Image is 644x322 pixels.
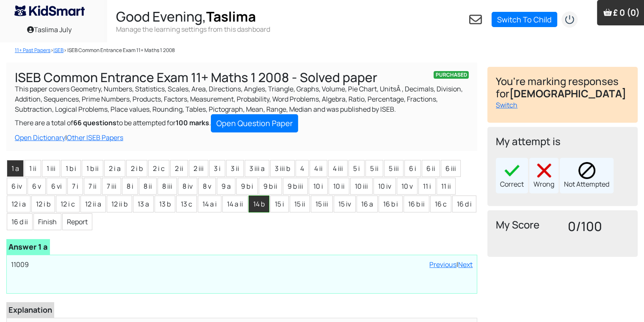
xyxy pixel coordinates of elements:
span: Taslima [206,7,255,26]
div: This paper covers Geometry, Numbers, Statistics, Scales, Area, Directions, Angles, Triangle, Grap... [6,63,477,151]
li: 9 b ii [259,178,282,195]
li: 1 b ii [82,160,103,177]
h3: 0/100 [568,219,629,234]
b: [DEMOGRAPHIC_DATA] [509,86,626,100]
li: 2 i b [126,160,147,177]
li: Finish [33,213,61,230]
li: 11 i [418,178,436,195]
a: Previous [429,260,456,269]
li: 8 ii [139,178,157,195]
li: 7 iii [102,178,121,195]
li: 7 ii [84,178,101,195]
li: 12 i a [7,195,30,212]
li: 16 d ii [7,213,33,230]
div: | [429,259,473,270]
a: Switch To Child [492,12,557,27]
li: 2 iii [189,160,208,177]
img: right40x40.png [503,162,520,179]
div: Not Attempted [560,158,614,193]
li: 11 ii [437,178,456,195]
li: 16 b ii [404,195,429,212]
img: Your items in the shopping basket [603,8,612,17]
li: 15 iii [311,195,333,212]
li: 4 [296,160,309,177]
li: 16 d i [452,195,476,212]
li: 7 i [67,178,83,195]
li: 3 ii [226,160,244,177]
h3: Manage the learning settings from this dashboard [116,25,270,34]
h4: My attempt is [496,135,629,148]
li: 5 ii [365,160,383,177]
li: 9 a [217,178,235,195]
div: | [15,132,469,143]
li: 12 ii a [80,195,106,212]
li: 8 iv [178,178,197,195]
li: 10 v [397,178,417,195]
img: logout2.png [561,11,578,28]
li: 10 iii [350,178,373,195]
li: 13 b [155,195,175,212]
li: 1 iii [42,160,60,177]
li: 10 iv [373,178,396,195]
b: 100 marks [176,118,209,127]
li: 1 a [7,160,24,177]
a: Switch [496,100,517,110]
li: Report [62,213,92,230]
li: 6 i [404,160,421,177]
a: Open Question Paper [211,114,298,132]
li: 14 b [249,195,269,212]
li: 6 iv [7,178,27,195]
li: 15 iv [334,195,356,212]
li: 8 iii [158,178,177,195]
li: 12 i c [56,195,80,212]
li: 4 iii [328,160,348,177]
a: Next [458,260,473,269]
li: 8 i [122,178,138,195]
h4: My Score [496,219,557,231]
li: 1 b i [61,160,81,177]
li: 4 ii [310,160,327,177]
p: 11009 [11,259,473,270]
h2: Good Evening, [116,8,270,25]
div: Wrong [529,158,558,193]
li: 13 a [133,195,154,212]
li: 2 ii [170,160,188,177]
img: block.png [578,162,595,179]
li: 14 a ii [222,195,248,212]
li: 13 c [176,195,197,212]
span: £ 0 (0) [613,7,640,18]
li: 6 vi [47,178,66,195]
img: cross40x40.png [536,162,553,179]
a: Open Dictionary [15,133,65,142]
li: 5 i [348,160,365,177]
li: 5 iii [384,160,404,177]
span: PURCHASED [434,71,469,79]
li: 16 a [357,195,378,212]
li: 6 v [28,178,46,195]
li: 15 ii [290,195,310,212]
a: Other ISEB Papers [67,133,123,142]
b: 66 questions [73,118,116,127]
li: 3 iii a [245,160,269,177]
a: 11+ Past Papers [15,47,50,54]
img: KidSmart logo [14,6,85,16]
li: 12 i b [31,195,55,212]
li: 3 i [209,160,225,177]
li: 8 v [198,178,216,195]
li: 2 i c [148,160,169,177]
li: 15 i [270,195,289,212]
li: 16 c [430,195,451,212]
nav: > > ISEB Common Entrance Exam 11+ Maths 1 2008 [6,47,470,54]
li: 2 i a [104,160,125,177]
li: 3 iii b [270,160,295,177]
li: 14 a i [198,195,221,212]
div: Correct [496,158,528,193]
b: Answer 1 a [8,242,48,252]
li: 6 ii [422,160,440,177]
b: Explanation [8,305,52,315]
li: 10 ii [329,178,349,195]
h1: ISEB Common Entrance Exam 11+ Maths 1 2008 - Solved paper [15,71,469,84]
li: 12 ii b [107,195,132,212]
li: 16 b i [379,195,403,212]
li: 9 b i [236,178,258,195]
